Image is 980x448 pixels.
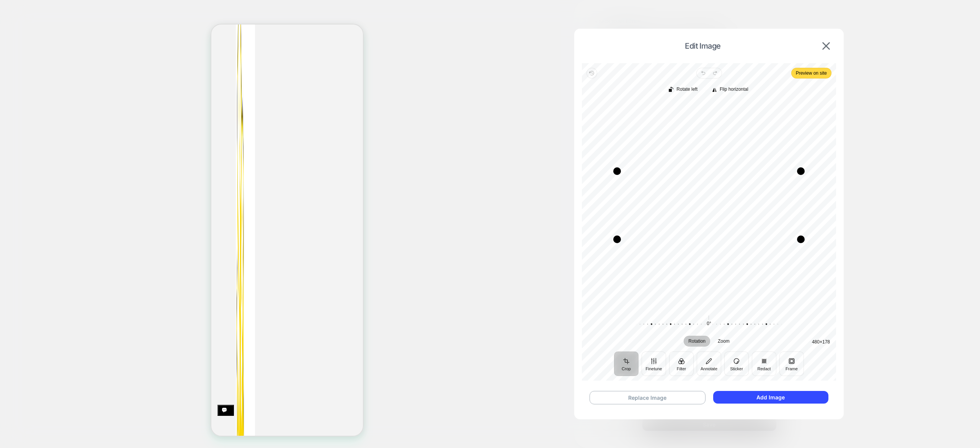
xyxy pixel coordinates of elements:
span: Zoom [718,339,730,343]
button: Frame [779,352,804,376]
span: Rotation [688,339,706,343]
div: Drag edge t [617,167,801,175]
div: Drag corner bl [613,235,621,243]
button: Annotate [697,352,721,376]
button: Rotate left [665,85,702,95]
button: Crop [614,352,639,376]
div: Drag edge l [613,171,621,239]
span: Rotate left [676,87,697,92]
button: Add Image [713,391,828,404]
button: Rotation [684,336,710,347]
button: Redact [752,352,776,376]
inbox-online-store-chat: Shopify online store chat [6,380,23,405]
button: Replace Image [590,391,706,404]
div: Drag corner tl [613,167,621,175]
button: Flip horizontal [708,85,753,95]
span: Edit Image [586,41,820,51]
span: Flip horizontal [720,87,748,92]
button: Zoom [713,336,734,347]
button: Finetune [642,352,666,376]
button: Sticker [724,352,749,376]
div: Drag edge b [617,235,801,243]
button: Filter [669,352,694,376]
